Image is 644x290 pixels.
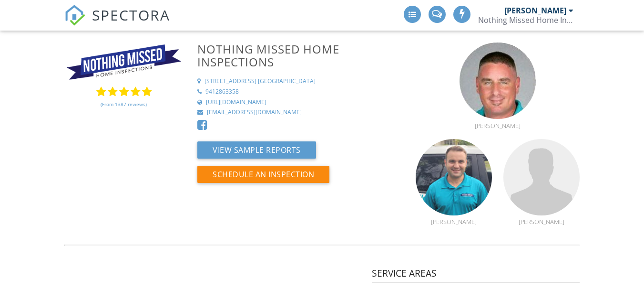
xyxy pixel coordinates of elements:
div: Nothing Missed Home Inspections [478,15,573,25]
div: [EMAIL_ADDRESS][DOMAIN_NAME] [207,108,302,117]
img: The Best Home Inspection Software - Spectora [64,5,85,26]
div: [STREET_ADDRESS] [204,77,256,86]
div: [PERSON_NAME] [503,218,580,226]
a: [URL][DOMAIN_NAME] [197,98,404,107]
div: [GEOGRAPHIC_DATA] [258,77,316,86]
h3: Nothing Missed Home Inspections [197,43,404,68]
img: 27750614_1906084536370929_5383472390972584693_n.jpg [460,43,536,119]
img: Logo_-_blue_%281%29-1.png [64,43,183,82]
a: View Sample Reports [197,148,316,158]
a: Schedule an Inspection [197,172,329,183]
a: [PERSON_NAME] [503,207,580,226]
a: [PERSON_NAME] [416,207,492,226]
div: [PERSON_NAME] [460,122,536,129]
a: (From 1387 reviews) [101,96,147,112]
span: SPECTORA [92,5,170,25]
a: [STREET_ADDRESS] [GEOGRAPHIC_DATA] [197,77,404,86]
a: [PERSON_NAME] [460,111,536,129]
div: [PERSON_NAME] [504,6,566,15]
button: View Sample Reports [197,141,316,159]
button: Schedule an Inspection [197,166,329,183]
img: fb396691a2f9d780fbbef4972b084073294cd307_1.jpg [416,139,492,215]
div: [URL][DOMAIN_NAME] [206,98,266,107]
div: [PERSON_NAME] [416,218,492,226]
a: SPECTORA [64,13,170,33]
a: [EMAIL_ADDRESS][DOMAIN_NAME] [197,108,404,117]
img: default-user-f0147aede5fd5fa78ca7ade42f37bd4542148d508eef1c3d3ea960f66861d68b.jpg [503,139,580,215]
h4: Service Areas [372,267,580,282]
a: 9412863358 [197,88,404,96]
div: 9412863358 [205,88,239,96]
